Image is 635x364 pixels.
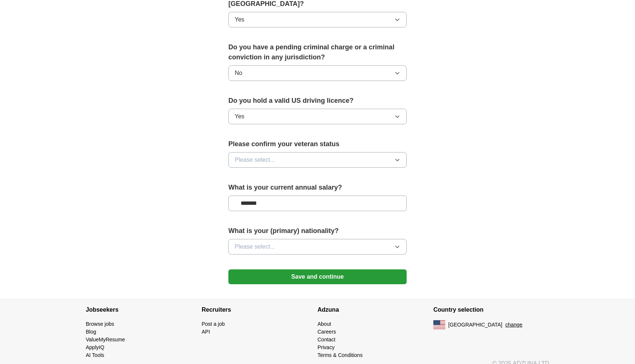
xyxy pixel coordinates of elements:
[433,299,549,320] h4: Country selection
[86,329,96,335] a: Blog
[228,239,407,255] button: Please select...
[228,139,407,149] label: Please confirm your veteran status
[235,15,244,24] span: Yes
[228,152,407,168] button: Please select...
[228,96,407,106] label: Do you hold a valid US driving licence?
[235,242,275,251] span: Please select...
[86,321,114,327] a: Browse jobs
[228,183,407,193] label: What is your current annual salary?
[228,12,407,27] button: Yes
[202,321,225,327] a: Post a job
[235,112,244,121] span: Yes
[228,65,407,81] button: No
[235,69,242,78] span: No
[433,320,445,329] img: US flag
[317,321,331,327] a: About
[317,337,335,342] a: Contact
[86,352,104,358] a: AI Tools
[317,329,336,335] a: Careers
[505,321,522,329] button: change
[86,344,104,350] a: ApplyIQ
[228,109,407,124] button: Yes
[228,226,407,236] label: What is your (primary) nationality?
[235,155,275,164] span: Please select...
[228,269,407,284] button: Save and continue
[86,337,125,342] a: ValueMyResume
[317,344,335,350] a: Privacy
[228,42,407,62] label: Do you have a pending criminal charge or a criminal conviction in any jurisdiction?
[202,329,210,335] a: API
[317,352,362,358] a: Terms & Conditions
[448,321,502,329] span: [GEOGRAPHIC_DATA]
